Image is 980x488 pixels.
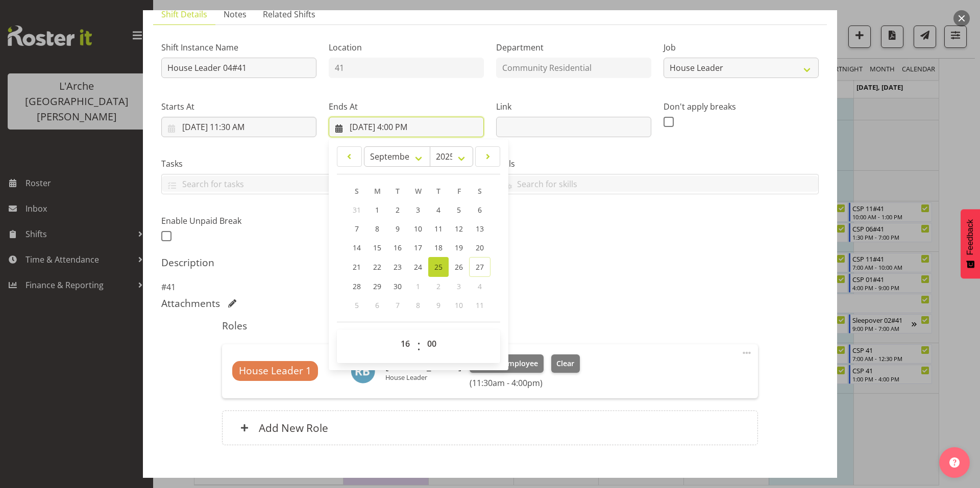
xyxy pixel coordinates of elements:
[355,300,359,310] span: 5
[556,358,574,369] span: Clear
[457,281,461,291] span: 3
[161,256,819,269] h5: Description
[478,186,482,196] span: S
[469,257,491,277] a: 27
[347,238,367,257] a: 14
[329,100,484,113] label: Ends At
[353,205,361,215] span: 31
[375,224,379,234] span: 8
[385,373,461,381] p: House Leader
[455,300,463,310] span: 10
[476,262,484,272] span: 27
[375,205,379,215] span: 1
[664,100,819,113] label: Don't apply breaks
[470,378,580,388] h6: (11:30am - 4:00pm)
[428,219,449,238] a: 11
[476,300,484,310] span: 11
[347,277,367,296] a: 28
[428,200,449,219] a: 4
[449,219,469,238] a: 12
[434,243,443,252] span: 18
[414,224,422,234] span: 10
[353,243,361,252] span: 14
[449,238,469,257] a: 19
[373,281,381,291] span: 29
[355,186,359,196] span: S
[161,41,316,54] label: Shift Instance Name
[353,262,361,272] span: 21
[408,257,428,277] a: 24
[428,238,449,257] a: 18
[408,200,428,219] a: 3
[396,224,400,234] span: 9
[161,158,484,170] label: Tasks
[387,219,408,238] a: 9
[436,205,440,215] span: 4
[551,354,580,373] button: Clear
[367,219,387,238] a: 8
[347,257,367,277] a: 21
[449,257,469,277] a: 26
[394,243,402,252] span: 16
[949,457,960,468] img: help-xxl-2.png
[414,262,422,272] span: 24
[353,281,361,291] span: 28
[496,158,819,170] label: Skills
[239,364,311,378] span: House Leader 1
[161,8,207,20] span: Shift Details
[457,186,461,196] span: F
[497,176,818,192] input: Search for skills
[396,205,400,215] span: 2
[436,281,440,291] span: 2
[396,300,400,310] span: 7
[367,200,387,219] a: 1
[457,205,461,215] span: 5
[387,257,408,277] a: 23
[408,238,428,257] a: 17
[373,243,381,252] span: 15
[455,262,463,272] span: 26
[434,262,443,272] span: 25
[496,41,651,54] label: Department
[387,238,408,257] a: 16
[664,41,819,54] label: Job
[417,333,421,359] span: :
[259,421,328,434] h6: Add New Role
[375,300,379,310] span: 6
[329,117,484,137] input: Click to select...
[436,186,440,196] span: T
[374,186,381,196] span: M
[263,8,315,20] span: Related Shifts
[355,224,359,234] span: 7
[469,219,491,238] a: 13
[469,238,491,257] a: 20
[455,243,463,252] span: 19
[415,186,422,196] span: W
[387,200,408,219] a: 2
[394,281,402,291] span: 30
[162,176,483,192] input: Search for tasks
[434,224,443,234] span: 11
[416,300,420,310] span: 8
[966,219,975,255] span: Feedback
[385,361,461,372] h6: [PERSON_NAME]
[367,277,387,296] a: 29
[476,224,484,234] span: 13
[478,205,482,215] span: 6
[449,200,469,219] a: 5
[408,219,428,238] a: 10
[414,243,422,252] span: 17
[161,297,220,310] h5: Attachments
[394,262,402,272] span: 23
[367,238,387,257] a: 15
[496,100,651,113] label: Link
[347,219,367,238] a: 7
[161,281,819,293] p: #41
[416,281,420,291] span: 1
[469,200,491,219] a: 6
[161,215,316,227] label: Enable Unpaid Break
[387,277,408,296] a: 30
[329,41,484,54] label: Location
[161,100,316,113] label: Starts At
[428,257,449,277] a: 25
